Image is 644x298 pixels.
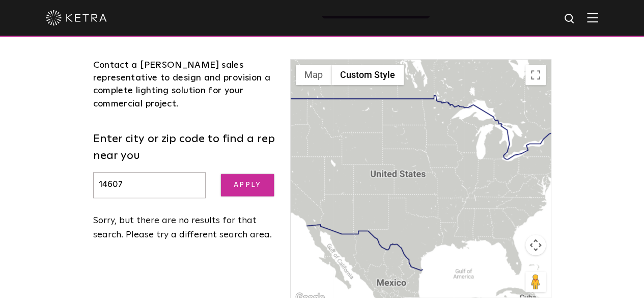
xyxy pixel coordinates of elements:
[296,65,331,85] button: Show street map
[564,13,576,25] img: search icon
[93,59,275,111] div: Contact a [PERSON_NAME] sales representative to design and provision a complete lighting solution...
[525,65,546,85] button: Toggle fullscreen view
[331,65,404,85] button: Custom Style
[93,172,206,198] input: Enter city or zip code
[525,272,546,292] button: Drag Pegman onto the map to open Street View
[93,131,275,165] label: Enter city or zip code to find a rep near you
[587,13,598,22] img: Hamburger%20Nav.svg
[221,174,274,196] input: Apply
[525,235,546,255] button: Map camera controls
[46,10,107,25] img: ketra-logo-2019-white
[93,213,275,243] div: Sorry, but there are no results for that search. Please try a different search area.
